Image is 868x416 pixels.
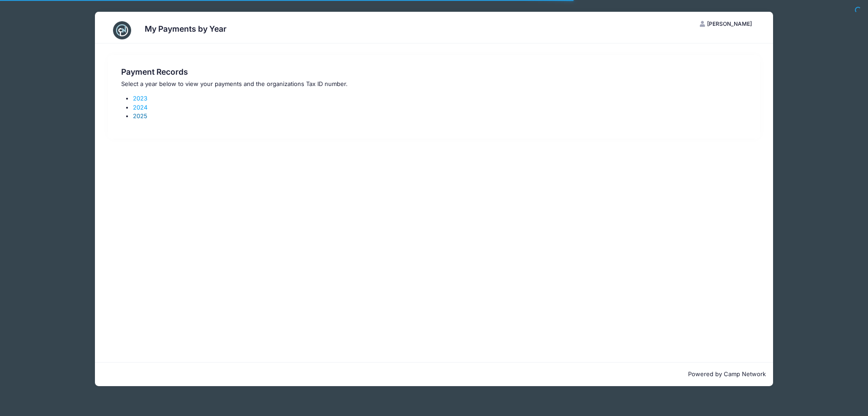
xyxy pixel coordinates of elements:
a: 2023 [133,95,147,102]
span: [PERSON_NAME] [707,20,752,27]
a: 2024 [133,104,147,111]
img: CampNetwork [113,21,131,39]
p: Select a year below to view your payments and the organizations Tax ID number. [121,80,746,89]
h3: My Payments by Year [145,24,226,33]
h3: Payment Records [121,67,746,77]
p: Powered by Camp Network [102,370,766,379]
button: [PERSON_NAME] [692,16,760,32]
a: 2025 [133,112,147,120]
